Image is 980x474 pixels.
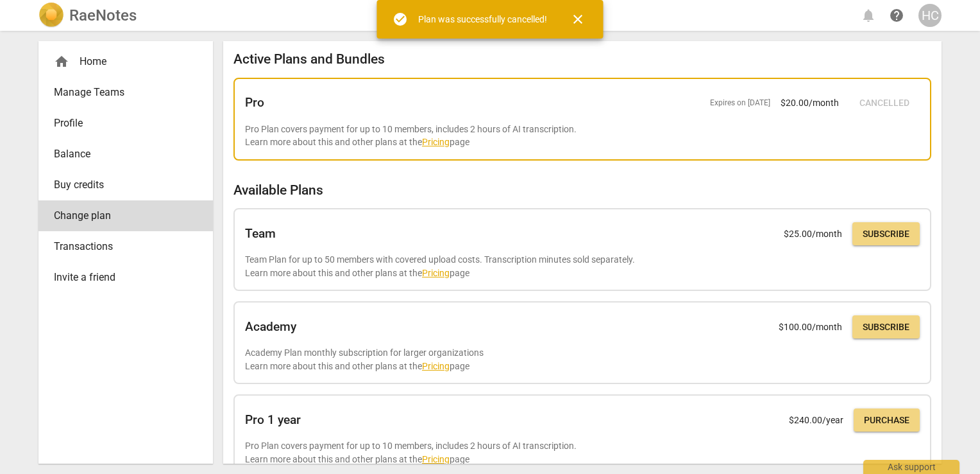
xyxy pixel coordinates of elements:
[852,315,920,338] button: Subscribe
[422,454,450,464] a: Pricing
[245,320,296,334] h2: Academy
[864,414,909,427] span: Purchase
[918,4,942,27] button: HC
[38,139,213,170] a: Balance
[38,262,213,293] a: Invite a friend
[863,228,909,241] span: Subscribe
[233,182,931,198] h2: Available Plans
[422,137,450,147] a: Pricing
[422,361,450,371] a: Pricing
[789,414,843,427] p: $ 240.00 /year
[784,227,842,241] p: $ 25.00 /month
[54,239,187,254] span: Transactions
[245,123,920,149] p: Pro Plan covers payment for up to 10 members, includes 2 hours of AI transcription. Learn more ab...
[233,51,931,67] h2: Active Plans and Bundles
[38,3,137,28] a: LogoRaeNotes
[54,54,69,69] span: home
[54,270,187,285] span: Invite a friend
[863,460,959,474] div: Ask support
[38,108,213,139] a: Profile
[38,46,213,77] div: Home
[418,13,547,26] div: Plan was successfully cancelled!
[38,170,213,200] a: Buy credits
[245,346,920,373] p: Academy Plan monthly subscription for larger organizations Learn more about this and other plans ...
[38,3,64,28] img: Logo
[54,116,187,131] span: Profile
[54,54,187,69] div: Home
[245,96,264,110] h2: Pro
[245,253,920,279] p: Team Plan for up to 50 members with covered upload costs. Transcription minutes sold separately. ...
[245,413,301,427] h2: Pro 1 year
[889,8,904,23] span: help
[54,208,187,224] span: Change plan
[852,222,920,245] button: Subscribe
[863,321,909,334] span: Subscribe
[885,4,908,27] a: Help
[710,98,770,109] span: Expires on [DATE]
[779,320,842,334] p: $ 100.00 /month
[854,408,920,432] button: Purchase
[38,77,213,108] a: Manage Teams
[422,268,450,278] a: Pricing
[562,4,593,35] button: Close
[393,12,408,27] span: check_circle
[38,231,213,262] a: Transactions
[69,6,137,24] h2: RaeNotes
[245,227,276,241] h2: Team
[781,96,839,110] p: $ 20.00 /month
[245,439,920,466] p: Pro Plan covers payment for up to 10 members, includes 2 hours of AI transcription. Learn more ab...
[570,12,586,27] span: close
[54,177,187,193] span: Buy credits
[54,146,187,162] span: Balance
[54,85,187,100] span: Manage Teams
[38,200,213,231] a: Change plan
